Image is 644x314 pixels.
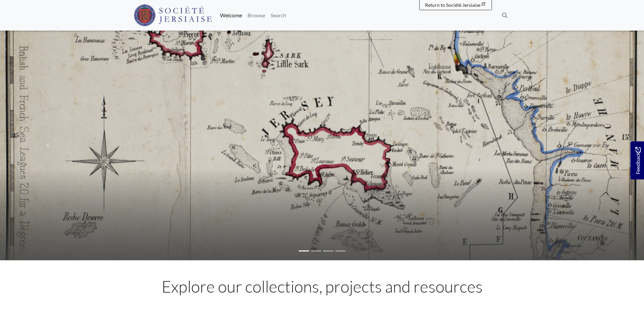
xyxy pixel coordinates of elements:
[134,3,212,28] a: Société Jersiaise logo
[268,8,289,22] a: Search
[134,4,212,26] img: Société Jersiaise
[547,31,644,260] a: Move to next slideshow image
[217,8,245,22] a: Welcome
[245,8,268,22] a: Browse
[134,277,511,296] h1: Explore our collections, projects and resources
[425,2,480,8] span: Return to Société Jersiaise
